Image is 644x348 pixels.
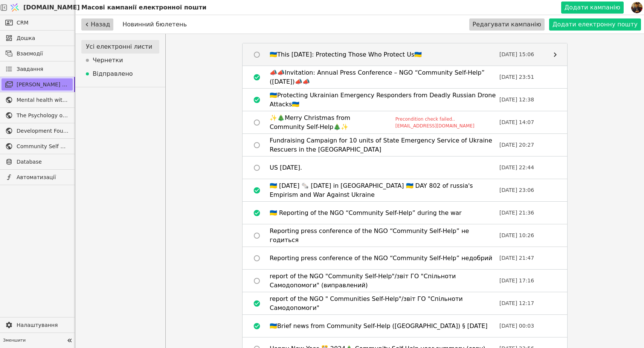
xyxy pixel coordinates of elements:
span: Автоматизації [17,173,69,181]
a: Reporting press conference of the NGO “Community Self-Help” недобрий[DATE] 21:47 [243,247,567,270]
span: [PERSON_NAME] розсилки [17,81,69,89]
span: Зменшити [3,337,64,344]
a: [DOMAIN_NAME] [8,0,75,15]
p: [DATE] 12:17 [499,299,545,307]
a: Налаштування [2,319,73,331]
div: report of the NGO " Communities Self-Help"/звіт ГО "Спільноти Самодопомоги" [270,294,496,313]
a: Дошка [2,32,73,44]
div: US [DATE]. [270,163,302,172]
p: [DATE] 21:47 [499,254,545,262]
p: [DATE] 23:06 [499,186,545,194]
div: 🇺🇦Protecting Ukrainian Emergency Responders from Deadly Russian Drone Attacks🇺🇦 [270,91,496,109]
a: Community Self Help [2,140,73,152]
span: CRM [17,19,29,27]
span: Community Self Help [17,143,69,150]
button: Додати електронну пошту [549,18,641,31]
a: CRM [2,17,73,29]
div: Reporting press conference of the NGO “Community Self-Help” недобрий [270,254,492,263]
p: [DATE] 20:27 [499,141,545,149]
span: Налаштування [17,321,69,329]
span: Дошка [17,34,69,42]
img: Logo [9,0,20,15]
p: [DATE] 10:26 [499,231,545,239]
a: report of the NGO " Communities Self-Help"/звіт ГО "Спільноти Самодопомоги"[DATE] 12:17 [243,292,567,315]
a: Development Foundation [2,125,73,137]
a: The Psychology of War [2,109,73,121]
div: 🇺🇦This [DATE]: Protecting Those Who Protect Us🇺🇦 [270,50,422,59]
a: Database [2,156,73,168]
p: [DATE] 15:06 [499,51,545,58]
a: 🇺🇦 [DATE] 🗞️ [DATE] in [GEOGRAPHIC_DATA] 🇺🇦 DAY 802 of russia's Empirism and War Against Ukraine[... [243,179,567,202]
div: 🇺🇦Brief news from Community Self-Help ([GEOGRAPHIC_DATA]) § [DATE] [270,322,488,331]
p: [DATE] 21:36 [499,209,545,217]
div: Усі електронні листи [81,40,159,54]
a: [PERSON_NAME] розсилки [2,78,73,90]
a: 🇺🇦Brief news from Community Self-Help ([GEOGRAPHIC_DATA]) § [DATE][DATE] 00:03 [243,315,567,337]
button: Додати кампанію [561,2,624,14]
a: 🇺🇦 Reporting of the NGO “Community Self-Help” during the war[DATE] 21:36 [243,202,567,224]
p: [DATE] 23:51 [499,73,545,81]
a: 🇺🇦Protecting Ukrainian Emergency Responders from Deadly Russian Drone Attacks🇺🇦[DATE] 12:38 [243,89,567,111]
a: Reporting press conference of the NGO “Community Self-Help” не годиться[DATE] 10:26 [243,224,567,247]
a: Mental health without prejudice project [2,94,73,106]
span: Development Foundation [17,127,69,135]
div: Відправлено [81,67,159,81]
p: [DATE] 17:16 [499,277,545,285]
div: ✨🎄Merry Christmas from Community Self-Help🎄✨ [270,113,385,132]
button: Назад [81,18,113,31]
div: 🇺🇦 Reporting of the NGO “Community Self-Help” during the war [270,208,462,218]
button: Редагувати кампанію [469,18,545,31]
span: Завдання [17,65,43,73]
div: Reporting press conference of the NGO “Community Self-Help” не годиться [270,227,496,245]
a: ✨🎄Merry Christmas from Community Self-Help🎄✨Precondition check failed.. [EMAIL_ADDRESS][DOMAIN_NA... [243,111,567,134]
div: report of the NGO "Community Self-Help"/звіт ГО "Спільноти Самодопомоги" (виправлений) [270,272,496,290]
div: Precondition check failed.. [EMAIL_ADDRESS][DOMAIN_NAME] [395,116,496,129]
span: Mental health without prejudice project [17,96,69,104]
span: Взаємодії [17,50,69,58]
a: Взаємодії [2,48,73,60]
p: [DATE] 12:38 [499,96,545,104]
a: Назад [75,18,113,31]
a: 📣📣Invitation: Annual Press Conference – NGO “Community Self-Help” ([DATE])📣📣[DATE] 23:51 [243,66,567,89]
p: [DATE] 22:44 [499,164,545,172]
a: 🇺🇦This [DATE]: Protecting Those Who Protect Us🇺🇦[DATE] 15:06 [243,43,567,66]
div: Чернетки [81,54,159,67]
a: Fundraising Campaign for 10 units of State Emergency Service of Ukraine Rescuers in the [GEOGRAPH... [243,134,567,156]
div: 📣📣Invitation: Annual Press Conference – NGO “Community Self-Help” ([DATE])📣📣 [270,68,496,86]
a: report of the NGO "Community Self-Help"/звіт ГО "Спільноти Самодопомоги" (виправлений)[DATE] 17:16 [243,270,567,292]
a: Завдання [2,63,73,75]
p: [DATE] 00:03 [499,322,545,330]
p: [DATE] 14:07 [499,118,545,126]
span: The Psychology of War [17,112,69,120]
div: 🇺🇦 [DATE] 🗞️ [DATE] in [GEOGRAPHIC_DATA] 🇺🇦 DAY 802 of russia's Empirism and War Against Ukraine [270,181,496,199]
a: US [DATE].[DATE] 22:44 [243,156,567,179]
a: Автоматизації [2,171,73,183]
a: Додати електронну пошту [549,18,644,31]
h1: Новинний бюлетень [122,20,187,29]
div: Fundraising Campaign for 10 units of State Emergency Service of Ukraine Rescuers in the [GEOGRAPH... [270,136,496,154]
p: Масові кампанії електронної пошти [81,3,206,12]
span: [DOMAIN_NAME] [23,3,80,12]
span: Database [17,158,69,166]
img: 73cef4174f0444e6e86f60503224d004 [631,2,642,13]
